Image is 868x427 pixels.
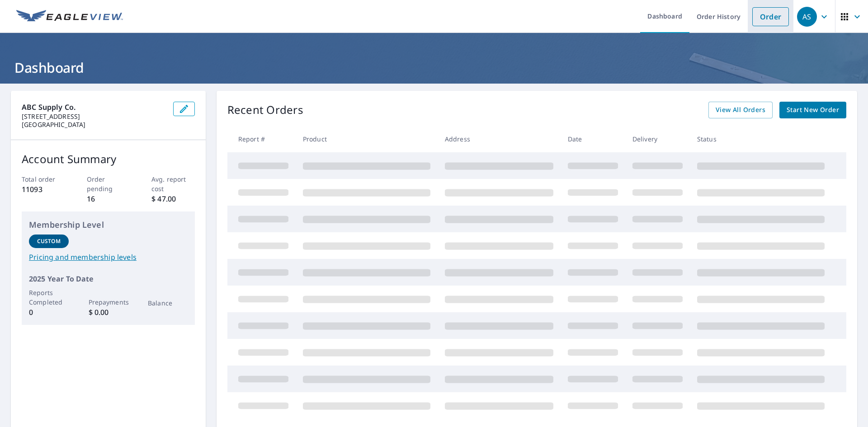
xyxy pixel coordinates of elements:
p: Order pending [87,174,130,193]
p: ABC Supply Co. [22,102,166,113]
p: Membership Level [29,219,188,231]
th: Report # [227,126,296,152]
a: Start New Order [779,102,846,118]
span: Start New Order [787,104,839,116]
th: Delivery [625,126,690,152]
p: Total order [22,174,65,184]
h1: Dashboard [11,58,857,77]
span: View All Orders [716,104,765,116]
p: [STREET_ADDRESS] [22,113,166,121]
th: Date [561,126,625,152]
a: View All Orders [708,102,773,118]
p: $ 47.00 [151,193,195,204]
p: Balance [148,298,188,308]
p: [GEOGRAPHIC_DATA] [22,121,166,129]
img: EV Logo [16,10,123,23]
a: Order [752,7,789,26]
p: Reports Completed [29,288,69,307]
p: Avg. report cost [151,174,195,193]
th: Product [296,126,438,152]
th: Address [438,126,561,152]
p: 11093 [22,184,65,195]
th: Status [690,126,832,152]
p: Recent Orders [227,102,303,118]
p: Custom [37,237,61,245]
p: Account Summary [22,151,195,167]
p: 2025 Year To Date [29,273,188,284]
a: Pricing and membership levels [29,252,188,263]
div: AS [797,7,817,27]
p: Prepayments [89,297,128,307]
p: $ 0.00 [89,307,128,318]
p: 0 [29,307,69,318]
p: 16 [87,193,130,204]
